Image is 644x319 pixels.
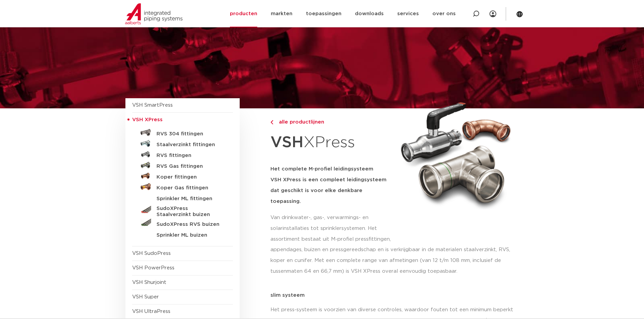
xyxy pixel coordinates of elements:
[157,185,223,191] h5: Koper Gas fittingen
[157,153,223,159] h5: RVS fittingen
[132,203,233,218] a: SudoXPress Staalverzinkt buizen
[157,221,223,228] h5: SudoXPress RVS buizen
[132,218,233,229] a: SudoXPress RVS buizen
[132,294,159,299] a: VSH Super
[270,118,393,126] a: alle productlijnen
[270,244,519,277] p: appendages, buizen en pressgereedschap en is verkrijgbaar in de materialen staalverzinkt, RVS, ko...
[157,196,223,202] h5: Sprinkler ML fittingen
[132,229,233,239] a: Sprinkler ML buizen
[157,163,223,169] h5: RVS Gas fittingen
[132,127,233,138] a: RVS 304 fittingen
[132,192,233,203] a: Sprinkler ML fittingen
[157,142,223,148] h5: Staalverzinkt fittingen
[132,117,163,122] span: VSH XPress
[132,149,233,160] a: RVS fittingen
[270,164,393,207] h5: Het complete M-profiel leidingsysteem VSH XPress is een compleet leidingsysteem dat geschikt is v...
[270,120,273,125] img: chevron-right.svg
[132,280,166,285] a: VSH Shurjoint
[270,135,304,150] strong: VSH
[275,119,324,125] span: alle productlijnen
[132,265,174,270] a: VSH PowerPress
[157,232,223,238] h5: Sprinkler ML buizen
[132,103,173,108] a: VSH SmartPress
[157,131,223,137] h5: RVS 304 fittingen
[132,181,233,192] a: Koper Gas fittingen
[132,309,170,314] a: VSH UltraPress
[157,206,223,218] h5: SudoXPress Staalverzinkt buizen
[157,174,223,180] h5: Koper fittingen
[270,212,393,245] p: Van drinkwater-, gas-, verwarmings- en solarinstallaties tot sprinklersystemen. Het assortiment b...
[132,160,233,170] a: RVS Gas fittingen
[270,293,519,298] p: slim systeem
[132,170,233,181] a: Koper fittingen
[132,138,233,149] a: Staalverzinkt fittingen
[132,251,171,256] a: VSH SudoPress
[270,130,393,156] h1: XPress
